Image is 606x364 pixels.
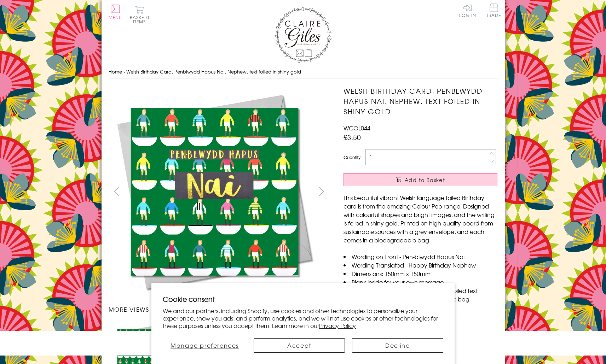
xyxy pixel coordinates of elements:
[109,14,122,20] span: Menu
[344,132,361,142] span: £3.50
[171,341,239,350] span: Manage preferences
[130,6,149,24] button: Basket0 items
[344,261,497,269] li: Wording Translated - Happy Birthday Nephew
[313,183,329,199] button: next
[344,86,497,116] h1: Welsh Birthday Card, Penblwydd Hapus Nai, Nephew, text foiled in shiny gold
[344,173,497,186] button: Add to Basket
[109,183,125,199] button: prev
[123,68,125,75] span: ›
[486,4,501,17] span: Trade
[163,307,443,329] p: We and our partners, including Shopify, use cookies and other technologies to personalize your ex...
[329,86,542,298] img: Welsh Birthday Card, Penblwydd Hapus Nai, Nephew, text foiled in shiny gold
[344,252,497,261] li: Wording on Front - Pen-blwydd Hapus Nai
[486,4,501,19] a: Trade
[126,68,301,75] span: Welsh Birthday Card, Penblwydd Hapus Nai, Nephew, text foiled in shiny gold
[163,294,443,304] h2: Cookie consent
[275,7,331,63] img: Claire Giles Greetings Cards
[319,321,356,330] a: Privacy Policy
[133,14,149,25] span: 0 items
[163,338,247,353] button: Manage preferences
[254,338,345,353] button: Accept
[344,193,497,244] p: This beautiful vibrant Welsh language foiled Birthday card is from the amazing Colour Pop range. ...
[109,305,330,313] h3: More views
[352,338,443,353] button: Decline
[344,124,370,132] span: WCOL044
[109,68,122,75] a: Home
[459,4,476,17] a: Log In
[108,86,321,298] img: Welsh Birthday Card, Penblwydd Hapus Nai, Nephew, text foiled in shiny gold
[344,278,497,286] li: Blank inside for your own message
[109,5,122,19] button: Menu
[344,269,497,278] li: Dimensions: 150mm x 150mm
[109,65,498,79] nav: breadcrumbs
[405,176,445,183] span: Add to Basket
[344,154,360,160] label: Quantity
